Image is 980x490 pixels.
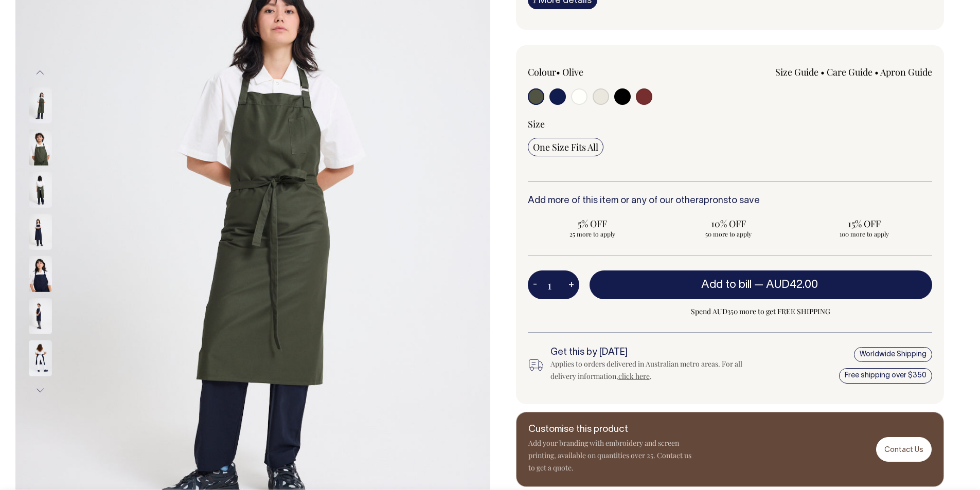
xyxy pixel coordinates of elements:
input: 10% OFF 50 more to apply [664,214,793,241]
a: Contact Us [876,437,932,461]
input: 5% OFF 25 more to apply [528,214,657,241]
a: aprons [699,196,728,205]
input: 15% OFF 100 more to apply [799,214,929,241]
a: Size Guide [775,66,818,78]
img: olive [29,129,52,165]
a: click here [618,371,650,381]
button: Add to bill —AUD42.00 [590,270,933,299]
span: 15% OFF [805,217,924,230]
span: • [875,66,879,78]
button: - [528,275,542,295]
span: Add to bill [701,280,752,290]
button: + [563,275,579,295]
span: AUD42.00 [766,280,818,290]
label: Olive [562,66,583,78]
h6: Get this by [DATE] [550,348,749,358]
span: Spend AUD350 more to get FREE SHIPPING [590,305,933,318]
h6: Add more of this item or any of our other to save [528,196,933,206]
button: Previous [32,61,48,84]
img: dark-navy [29,256,52,292]
div: Applies to orders delivered in Australian metro areas. For all delivery information, . [550,358,749,383]
img: dark-navy [29,213,52,249]
h6: Customise this product [528,425,693,435]
img: olive [29,171,52,207]
span: — [754,280,821,290]
span: 50 more to apply [669,230,788,238]
p: Add your branding with embroidery and screen printing, available on quantities over 25. Contact u... [528,437,693,474]
span: One Size Fits All [533,141,598,153]
span: 10% OFF [669,217,788,230]
input: One Size Fits All [528,138,603,156]
img: dark-navy [29,340,52,376]
a: Apron Guide [880,66,932,78]
span: 100 more to apply [805,230,924,238]
img: dark-navy [29,298,52,334]
span: 25 more to apply [533,230,652,238]
div: Size [528,118,933,130]
div: Colour [528,66,690,78]
img: olive [29,87,52,123]
a: Care Guide [827,66,872,78]
span: • [556,66,560,78]
span: 5% OFF [533,217,652,230]
button: Next [32,379,48,402]
span: • [821,66,825,78]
